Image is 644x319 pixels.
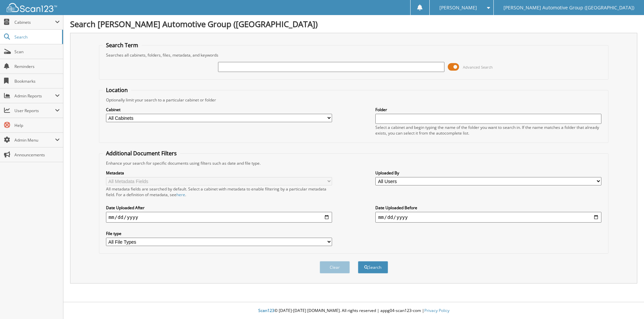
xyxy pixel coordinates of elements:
legend: Additional Document Filters [103,150,180,157]
span: Help [14,123,60,128]
div: Select a cabinet and begin typing the name of the folder you want to search in. If the name match... [375,125,601,136]
div: Enhance your search for specific documents using filters such as date and file type. [103,160,605,166]
legend: Search Term [103,42,142,49]
button: Search [358,261,388,273]
label: Uploaded By [375,170,601,176]
label: Cabinet [106,107,332,112]
a: Privacy Policy [424,308,449,313]
span: Advanced Search [463,65,493,70]
img: scan123-logo-white.svg [7,3,57,12]
span: Scan [14,49,60,55]
span: User Reports [14,108,55,113]
span: Scan123 [258,308,274,313]
label: Metadata [106,170,332,176]
button: Clear [320,261,350,273]
span: Search [14,34,59,40]
label: Folder [375,107,601,112]
h1: Search [PERSON_NAME] Automotive Group ([GEOGRAPHIC_DATA]) [70,18,637,29]
span: Cabinets [14,19,55,25]
input: end [375,212,601,223]
label: File type [106,231,332,236]
div: Searches all cabinets, folders, files, metadata, and keywords [103,52,605,58]
div: All metadata fields are searched by default. Select a cabinet with metadata to enable filtering b... [106,186,332,197]
span: [PERSON_NAME] [439,6,477,10]
span: Admin Menu [14,137,55,143]
input: start [106,212,332,223]
span: Admin Reports [14,93,55,99]
div: © [DATE]-[DATE] [DOMAIN_NAME]. All rights reserved | appg04-scan123-com | [63,303,644,319]
div: Optionally limit your search to a particular cabinet or folder [103,97,605,103]
span: Reminders [14,64,60,69]
a: here [176,192,185,197]
span: Bookmarks [14,78,60,84]
label: Date Uploaded After [106,205,332,211]
legend: Location [103,86,131,94]
span: [PERSON_NAME] Automotive Group ([GEOGRAPHIC_DATA]) [503,6,634,10]
label: Date Uploaded Before [375,205,601,211]
span: Announcements [14,152,60,158]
